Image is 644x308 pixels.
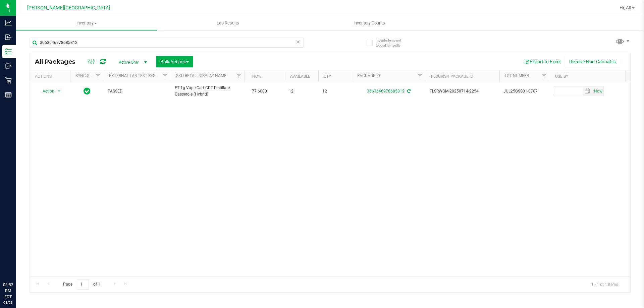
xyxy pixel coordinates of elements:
[109,73,162,78] a: External Lab Test Result
[233,70,245,82] a: Filter
[108,88,167,95] span: PASSED
[431,74,473,79] a: Flourish Package ID
[250,74,261,79] a: THC%
[5,77,12,84] inline-svg: Retail
[84,86,91,96] span: In Sync
[539,70,550,82] a: Filter
[376,38,409,48] span: Include items not tagged for facility
[324,74,331,79] a: Qty
[157,16,299,30] a: Lab Results
[357,73,380,78] a: Package ID
[505,73,529,78] a: Lot Number
[592,86,604,96] span: Set Current date
[30,38,304,48] input: Search Package ID, Item Name, SKU, Lot or Part Number...
[290,74,310,79] a: Available
[75,73,101,78] a: Sync Status
[367,89,405,94] a: 3663646978685812
[35,74,67,79] div: Actions
[93,70,104,82] a: Filter
[27,5,110,11] span: [PERSON_NAME][GEOGRAPHIC_DATA]
[160,70,171,82] a: Filter
[5,91,12,98] inline-svg: Reports
[344,20,394,26] span: Inventory Counts
[5,48,12,55] inline-svg: Inventory
[176,73,226,78] a: Sku Retail Display Name
[77,279,89,290] input: 1
[520,56,565,67] button: Export to Excel
[3,300,13,305] p: 08/23
[406,89,411,94] span: Sync from Compliance System
[37,86,55,96] span: Action
[296,38,300,46] span: Clear
[289,88,314,95] span: 12
[16,16,157,30] a: Inventory
[5,63,12,69] inline-svg: Outbound
[415,70,426,82] a: Filter
[565,56,620,67] button: Receive Non-Cannabis
[592,86,603,96] span: select
[322,88,348,95] span: 12
[5,19,12,26] inline-svg: Analytics
[175,85,240,98] span: FT 1g Vape Cart CDT Distillate Gasserole (Hybrid)
[620,5,631,10] span: Hi, Al!
[156,56,193,67] button: Bulk Actions
[430,88,495,95] span: FLSRWGM-20250714-2254
[7,254,27,274] iframe: Resource center
[57,279,106,290] span: Page of 1
[3,282,13,300] p: 03:53 PM EDT
[5,34,12,41] inline-svg: Inbound
[586,279,624,289] span: 1 - 1 of 1 items
[249,86,270,96] span: 77.6000
[555,74,568,79] a: Use By
[583,86,592,96] span: select
[55,86,63,96] span: select
[16,20,157,26] span: Inventory
[35,58,82,65] span: All Packages
[160,59,189,64] span: Bulk Actions
[503,88,546,95] span: JUL25GSS01-0707
[299,16,440,30] a: Inventory Counts
[208,20,248,26] span: Lab Results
